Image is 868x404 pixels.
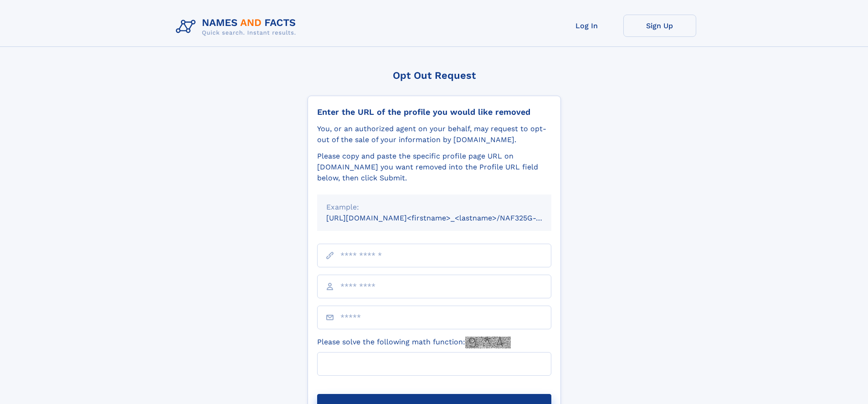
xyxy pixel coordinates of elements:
[308,70,561,81] div: Opt Out Request
[317,123,551,145] div: You, or an authorized agent on your behalf, may request to opt-out of the sale of your informatio...
[317,337,511,348] label: Please solve the following math function:
[326,214,569,222] small: [URL][DOMAIN_NAME]<firstname>_<lastname>/NAF325G-xxxxxxxx
[550,15,623,37] a: Log In
[317,151,551,184] div: Please copy and paste the specific profile page URL on [DOMAIN_NAME] you want removed into the Pr...
[317,107,551,117] div: Enter the URL of the profile you would like removed
[172,15,303,39] img: Logo Names and Facts
[326,202,542,213] div: Example:
[623,15,696,37] a: Sign Up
